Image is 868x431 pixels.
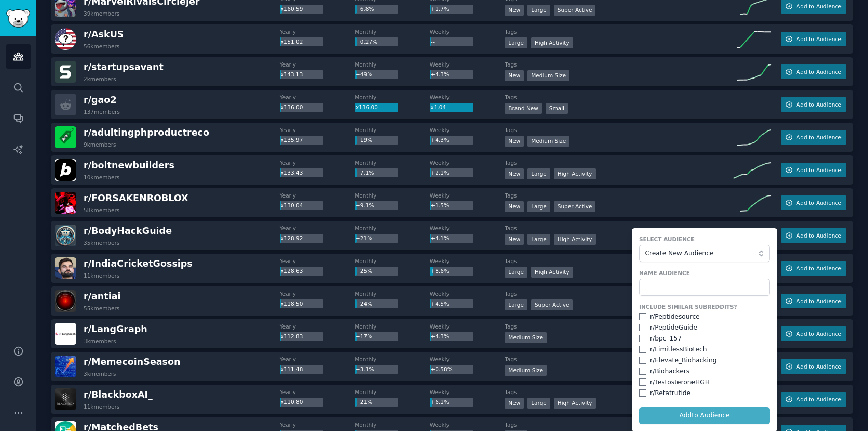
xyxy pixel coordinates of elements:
div: Medium Size [527,136,569,147]
button: Add to Audience [781,195,846,210]
div: New [505,5,524,16]
div: Large [527,234,550,245]
dt: Weekly [430,159,505,166]
span: r/ antiai [84,291,120,302]
span: +0.27% [356,38,377,45]
button: Add to Audience [781,64,846,79]
dt: Yearly [280,323,355,330]
div: Medium Size [527,70,569,81]
div: 35k members [84,239,119,246]
div: Medium Size [505,332,547,343]
div: Large [505,37,527,48]
img: BlackboxAI_ [55,388,76,410]
div: 55k members [84,305,119,312]
dt: Monthly [355,323,430,330]
dt: Tags [505,192,730,199]
span: Add to Audience [796,330,841,337]
button: Add to Audience [781,261,846,276]
dt: Monthly [355,61,430,68]
dt: Weekly [430,225,505,232]
span: Add to Audience [796,232,841,239]
span: Add to Audience [796,166,841,174]
span: x128.63 [280,268,303,274]
span: x136.00 [280,104,303,110]
img: AskUS [55,28,76,50]
span: x112.83 [280,333,303,339]
dt: Tags [505,356,730,363]
dt: Weekly [430,421,505,428]
span: Add to Audience [796,35,841,43]
span: r/ LangGraph [84,324,147,334]
div: r/ Peptidesource [650,312,700,322]
img: startupsavant [55,61,76,83]
dt: Yearly [280,159,355,166]
span: r/ BlackboxAI_ [84,389,153,400]
dt: Yearly [280,94,355,101]
div: Super Active [554,5,596,16]
span: x1.04 [431,104,446,110]
div: 137 members [84,108,120,115]
div: High Activity [554,398,596,409]
dt: Tags [505,225,730,232]
div: Super Active [554,201,596,212]
button: Add to Audience [781,359,846,374]
span: r/ MemecoinSeason [84,357,180,367]
button: Create New Audience [639,245,770,263]
div: 11k members [84,403,119,410]
dt: Monthly [355,290,430,297]
span: Add to Audience [796,363,841,370]
dt: Yearly [280,126,355,134]
div: r/ Biohackers [650,367,689,376]
div: 39k members [84,10,119,17]
dt: Tags [505,323,730,330]
span: +2.1% [431,169,449,176]
div: 10k members [84,174,119,181]
span: Add to Audience [796,396,841,403]
div: r/ bpc_157 [650,334,682,344]
img: LangGraph [55,323,76,345]
div: r/ Elevate_Biohacking [650,356,716,365]
span: +4.3% [431,333,449,339]
span: x160.59 [280,6,303,12]
span: +6.8% [356,6,374,12]
span: +1.7% [431,6,449,12]
label: Select Audience [639,236,770,243]
button: Add to Audience [781,32,846,46]
span: +6.1% [431,399,449,405]
span: Add to Audience [796,297,841,305]
div: r/ Retatrutide [650,389,690,398]
button: Add to Audience [781,392,846,407]
dt: Weekly [430,323,505,330]
dt: Weekly [430,28,505,35]
div: r/ LimitlessBiotech [650,345,707,355]
dt: Yearly [280,257,355,265]
div: 56k members [84,43,119,50]
dt: Monthly [355,356,430,363]
span: r/ BodyHackGuide [84,226,172,236]
dt: Tags [505,159,730,166]
div: Small [546,103,568,114]
span: +21% [356,399,372,405]
div: High Activity [531,267,573,278]
span: +4.3% [431,71,449,77]
button: Add to Audience [781,97,846,112]
img: BodyHackGuide [55,225,76,246]
div: r/ PeptideGuide [650,323,697,333]
img: boltnewbuilders [55,159,76,181]
span: r/ gao2 [84,95,117,105]
dt: Weekly [430,126,505,134]
span: Add to Audience [796,134,841,141]
dt: Tags [505,94,730,101]
span: Create New Audience [645,249,759,258]
span: +4.1% [431,235,449,241]
span: +4.3% [431,137,449,143]
button: Add to Audience [781,130,846,145]
span: x136.00 [356,104,378,110]
div: New [505,168,524,179]
div: Large [505,267,527,278]
dt: Monthly [355,126,430,134]
dt: Yearly [280,356,355,363]
span: +4.5% [431,301,449,307]
div: High Activity [554,168,596,179]
div: Large [505,299,527,310]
